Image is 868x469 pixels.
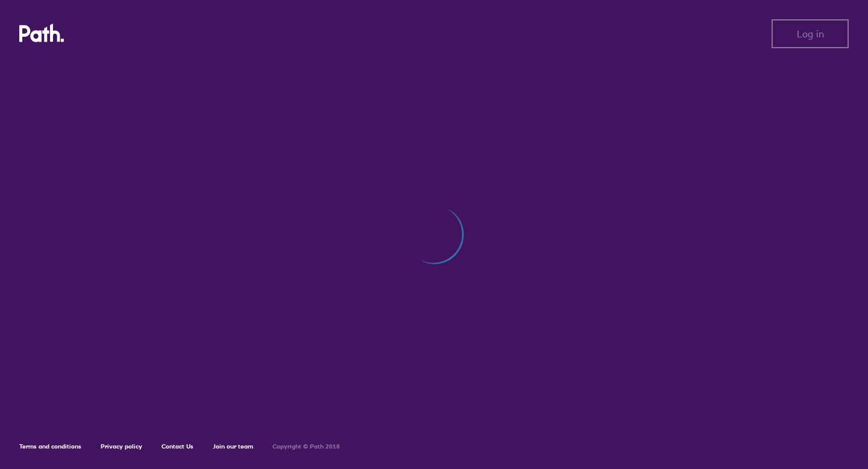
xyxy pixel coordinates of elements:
[213,442,253,450] a: Join our team
[162,442,193,450] a: Contact Us
[272,443,340,450] h6: Copyright © Path 2018
[101,442,142,450] a: Privacy policy
[19,442,81,450] a: Terms and conditions
[797,28,824,39] span: Log in
[772,19,849,48] button: Log in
